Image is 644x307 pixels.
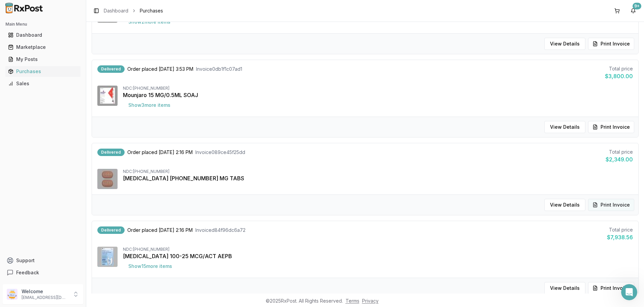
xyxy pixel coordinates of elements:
div: $7,938.56 [607,233,633,241]
div: Total price [607,226,633,233]
a: Terms [346,298,359,304]
button: Print Invoice [588,282,634,294]
div: Mounjaro 15 MG/0.5ML SOAJ [123,91,633,99]
div: NDC: [PHONE_NUMBER] [123,169,633,174]
a: Sales [5,78,80,90]
img: User avatar [7,289,18,300]
span: Invoice d84f96dc6a72 [195,227,246,234]
button: View Details [544,282,585,294]
p: [EMAIL_ADDRESS][DOMAIN_NAME] [22,295,68,300]
a: Dashboard [104,7,128,14]
button: Print Invoice [588,199,634,211]
button: View Details [544,199,585,211]
span: Order placed [DATE] 2:16 PM [127,149,193,156]
img: Breo Ellipta 100-25 MCG/ACT AEPB [97,247,118,267]
a: My Posts [5,53,80,65]
a: Purchases [5,65,80,78]
div: My Posts [8,56,78,63]
div: [MEDICAL_DATA] 100-25 MCG/ACT AEPB [123,252,633,260]
div: Sales [8,80,78,87]
span: Invoice 089ce45f25dd [195,149,245,156]
img: RxPost Logo [3,3,46,13]
div: Delivered [97,149,125,156]
div: Delivered [97,226,125,234]
button: Sales [3,78,83,89]
div: $3,800.00 [605,72,633,80]
div: [MEDICAL_DATA] [PHONE_NUMBER] MG TABS [123,174,633,182]
button: Print Invoice [588,121,634,133]
button: Show3more items [123,99,176,111]
span: Feedback [16,269,39,276]
nav: breadcrumb [104,7,163,14]
p: Welcome [22,288,68,295]
button: Marketplace [3,42,83,53]
span: Invoice 0db1f1c07ad1 [196,66,242,72]
button: View Details [544,38,585,50]
span: Purchases [140,7,163,14]
button: My Posts [3,54,83,65]
button: 9+ [628,5,639,16]
button: Print Invoice [588,38,634,50]
div: Total price [606,149,633,155]
button: View Details [544,121,585,133]
img: Mounjaro 15 MG/0.5ML SOAJ [97,86,118,106]
iframe: Intercom live chat [621,284,637,300]
div: Dashboard [8,32,78,38]
h2: Main Menu [5,22,80,27]
div: Delivered [97,65,125,73]
div: NDC: [PHONE_NUMBER] [123,86,633,91]
div: Marketplace [8,44,78,51]
div: Total price [605,65,633,72]
button: Show15more items [123,260,178,272]
img: Biktarvy 50-200-25 MG TABS [97,169,118,189]
span: Order placed [DATE] 2:16 PM [127,227,193,234]
span: Order placed [DATE] 3:53 PM [127,66,193,72]
button: Support [3,254,83,267]
a: Marketplace [5,41,80,53]
div: 9+ [633,3,641,9]
button: Dashboard [3,30,83,40]
button: Purchases [3,66,83,77]
div: NDC: [PHONE_NUMBER] [123,247,633,252]
div: $2,349.00 [606,155,633,163]
div: Purchases [8,68,78,75]
a: Privacy [362,298,379,304]
a: Dashboard [5,29,80,41]
button: Feedback [3,267,83,279]
button: Show2more items [123,16,176,28]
